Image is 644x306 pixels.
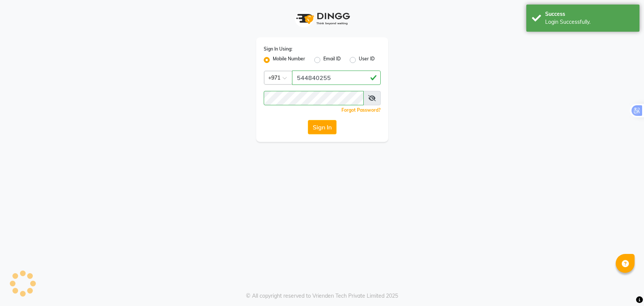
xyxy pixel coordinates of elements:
img: logo1.svg [292,8,352,30]
div: Success [545,10,634,18]
button: Sign In [308,120,337,134]
label: Email ID [323,55,341,65]
div: Login Successfully. [545,18,634,26]
label: Mobile Number [273,55,305,65]
input: Username [264,91,364,105]
label: Sign In Using: [264,46,292,52]
label: User ID [359,55,375,65]
a: Forgot Password? [341,107,381,113]
iframe: chat widget [612,276,636,298]
input: Username [292,71,381,85]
